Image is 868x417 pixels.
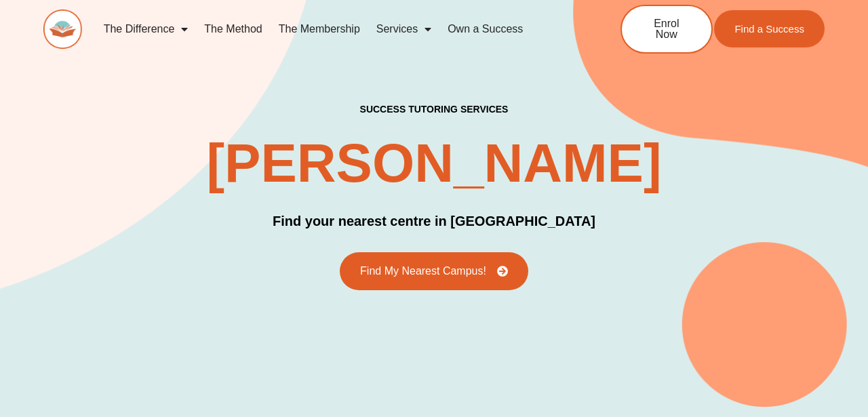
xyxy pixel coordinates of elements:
a: The Membership [271,14,368,45]
h2: [PERSON_NAME] [206,136,661,191]
a: The Method [196,14,270,45]
span: Find My Nearest Campus! [360,266,486,277]
a: Own a Success [439,14,531,45]
span: Enrol Now [642,18,691,40]
span: Find a Success [734,24,804,34]
a: Enrol Now [620,5,713,54]
nav: Menu [96,14,576,45]
h3: Find your nearest centre in [GEOGRAPHIC_DATA] [273,211,595,232]
a: Services [368,14,439,45]
a: Find My Nearest Campus! [340,252,528,290]
a: Find a Success [714,10,825,47]
a: The Difference [96,14,197,45]
h3: success tutoring Services [360,103,509,115]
